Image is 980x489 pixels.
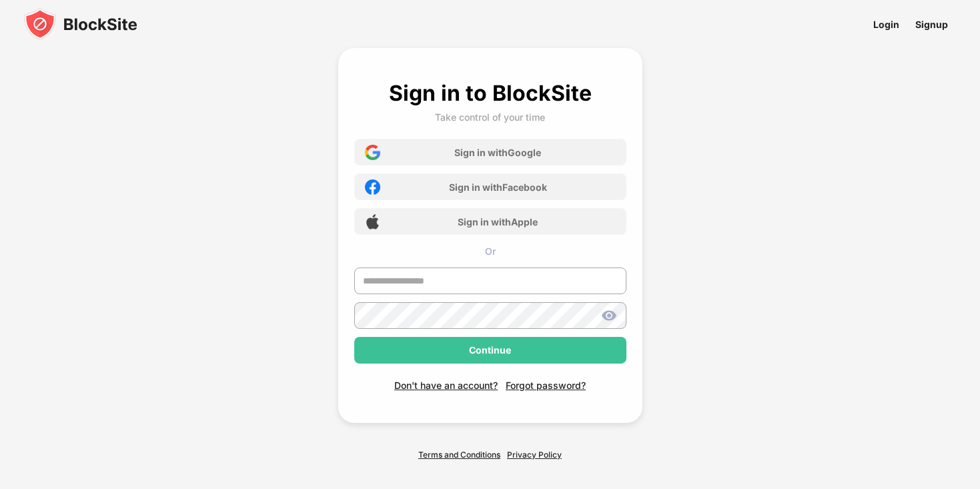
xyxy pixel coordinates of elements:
[389,80,592,106] div: Sign in to BlockSite
[394,380,498,391] div: Don't have an account?
[601,308,617,324] img: show-password.svg
[907,9,956,39] a: Signup
[865,9,907,39] a: Login
[458,216,538,227] div: Sign in with Apple
[454,147,541,158] div: Sign in with Google
[365,145,380,160] img: google-icon.png
[469,345,511,356] div: Continue
[418,450,500,460] a: Terms and Conditions
[507,450,562,460] a: Privacy Policy
[24,8,137,40] img: blocksite-icon-black.svg
[449,181,547,193] div: Sign in with Facebook
[354,246,626,257] div: Or
[506,380,586,391] div: Forgot password?
[365,214,380,229] img: apple-icon.png
[435,111,545,123] div: Take control of your time
[365,179,380,195] img: facebook-icon.png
